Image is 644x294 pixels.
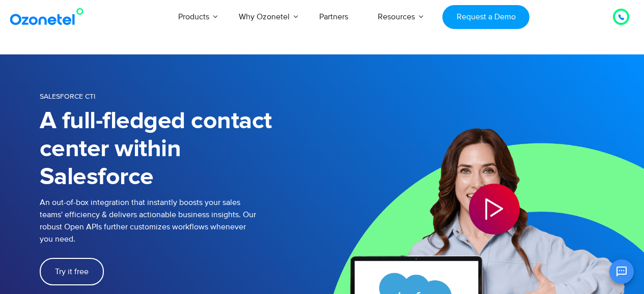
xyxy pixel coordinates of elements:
[442,5,529,29] a: Request a Demo
[609,259,634,284] button: Open chat
[40,92,95,101] span: SALESFORCE CTI
[55,268,89,276] span: Try it free
[40,196,322,245] p: An out-of-box integration that instantly boosts your sales teams' efficiency & delivers actionabl...
[40,107,322,191] h1: A full-fledged contact center within Salesforce
[40,258,104,285] a: Try it free
[469,184,520,234] div: Play Video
